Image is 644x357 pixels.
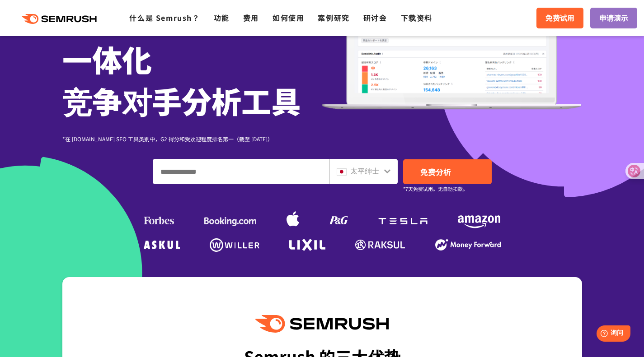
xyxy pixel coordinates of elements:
[243,12,259,23] a: 费用
[62,37,152,80] font: 一体化
[129,12,200,23] a: 什么是 Semrush？
[62,79,301,122] font: 竞争对手分析工具
[363,12,387,23] a: 研讨会
[545,12,574,23] font: 免费试用
[420,166,451,177] font: 免费分析
[536,8,583,28] a: 免费试用
[564,322,634,347] iframe: 帮助小部件启动器
[255,315,388,333] img: Semrush
[401,12,432,23] a: 下载资料
[403,159,492,184] a: 免费分析
[590,8,637,28] a: 申请演示
[403,185,468,192] font: *7天免费试用。无自动扣款。
[273,12,304,23] a: 如何使用
[350,165,379,176] font: 太平绅士
[214,12,230,23] a: 功能
[153,159,329,184] input: 输入域名、关键字或 URL
[62,135,273,143] font: *在 [DOMAIN_NAME] SEO 工具类别中，G2 得分和受欢迎程度排名第一（截至 [DATE]）
[599,12,628,23] font: 申请演示
[318,12,349,23] a: 案例研究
